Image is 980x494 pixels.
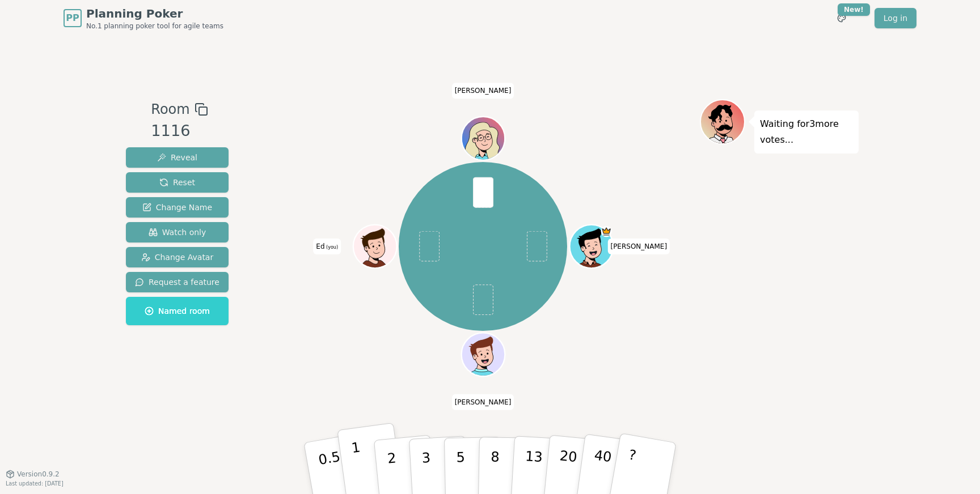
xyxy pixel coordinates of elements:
[452,394,514,410] span: Click to change your name
[157,152,197,163] span: Reveal
[875,8,916,28] a: Log in
[126,222,229,242] button: Watch only
[607,239,670,254] span: Click to change your name
[17,470,60,479] span: Version 0.9.2
[142,202,212,213] span: Change Name
[126,172,229,193] button: Reset
[86,6,223,22] span: Planning Poker
[838,3,870,16] div: New!
[145,305,210,317] span: Named room
[601,226,611,237] span: Anna is the host
[760,116,853,148] p: Waiting for 3 more votes...
[831,8,852,28] button: New!
[135,276,219,288] span: Request a feature
[151,99,189,120] span: Room
[6,480,64,487] span: Last updated: [DATE]
[313,239,341,254] span: Click to change your name
[151,120,208,143] div: 1116
[126,247,229,267] button: Change Avatar
[149,227,206,238] span: Watch only
[6,470,60,479] button: Version0.9.2
[64,6,223,31] a: PPPlanning PokerNo.1 planning poker tool for agile teams
[126,297,229,325] button: Named room
[126,147,229,168] button: Reveal
[354,226,395,267] button: Click to change your avatar
[159,177,195,188] span: Reset
[325,245,339,250] span: (you)
[86,22,223,31] span: No.1 planning poker tool for agile teams
[141,252,214,263] span: Change Avatar
[126,272,229,292] button: Request a feature
[66,11,79,25] span: PP
[126,197,229,218] button: Change Name
[452,83,514,99] span: Click to change your name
